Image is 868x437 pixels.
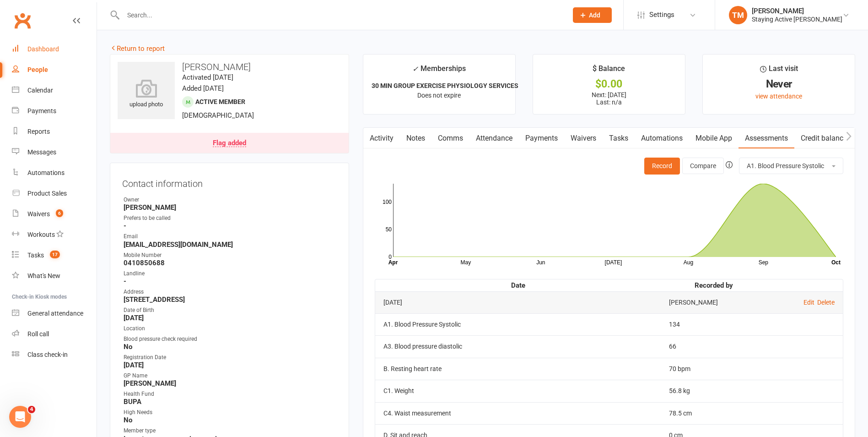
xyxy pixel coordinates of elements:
td: C4. Waist measurement [375,402,661,424]
a: Attendance [469,128,519,149]
div: Last visit [760,63,798,79]
a: Automations [12,163,97,183]
h3: Contact information [122,175,337,189]
div: Registration Date [124,353,337,362]
a: Product Sales [12,183,97,204]
div: Prefers to be called [124,214,337,223]
div: Flag added [213,140,246,147]
div: upload photo [118,79,175,109]
div: Dashboard [27,45,59,53]
td: B. Resting heart rate [375,358,661,380]
div: TM [729,6,747,24]
strong: [PERSON_NAME] [124,379,337,388]
a: Notes [400,128,431,149]
div: Automations [27,169,65,176]
a: What's New [12,266,97,286]
div: Waivers [27,210,50,218]
span: A1. Blood Pressure Systolic [747,162,824,169]
a: Activity [363,128,400,149]
a: Credit balance [794,128,853,149]
th: Date [375,279,661,291]
a: Assessments [739,128,794,149]
div: What's New [27,272,60,279]
a: Payments [519,128,564,149]
span: 4 [28,406,35,413]
strong: 30 MIN GROUP EXERCISE PHYSIOLOGY SERVICES [372,82,518,89]
div: [DATE] [383,299,652,306]
span: Does not expire [417,92,461,99]
div: Staying Active [PERSON_NAME] [752,15,842,23]
a: Return to report [110,44,165,53]
p: Next: [DATE] Last: n/a [541,91,677,106]
a: Comms [431,128,469,149]
a: Edit [803,299,814,306]
div: Health Fund [124,390,337,399]
span: 6 [56,209,63,217]
td: [PERSON_NAME] [661,291,766,313]
div: Payments [27,107,56,115]
iframe: Intercom live chat [9,406,31,428]
div: Reports [27,128,50,135]
a: Tasks 17 [12,245,97,266]
a: Automations [635,128,689,149]
div: Never [711,79,846,89]
strong: - [124,277,337,285]
a: Waivers [564,128,603,149]
td: 56.8 kg [661,380,766,402]
div: Class check-in [27,351,68,358]
span: Add [589,11,600,19]
a: Dashboard [12,39,97,60]
div: $0.00 [541,79,677,89]
strong: 0410850688 [124,259,337,267]
strong: [PERSON_NAME] [124,203,337,212]
div: Workouts [27,231,55,238]
div: [PERSON_NAME] [752,7,842,15]
span: [DEMOGRAPHIC_DATA] [182,111,254,120]
div: GP Name [124,371,337,380]
th: Recorded by [661,279,766,291]
a: Payments [12,101,97,121]
span: Settings [649,5,674,25]
a: Roll call [12,324,97,344]
td: 66 [661,335,766,357]
td: A1. Blood Pressure Systolic [375,313,661,335]
div: General attendance [27,310,83,317]
a: Messages [12,142,97,163]
h3: [PERSON_NAME] [118,62,341,72]
div: Mobile Number [124,251,337,260]
a: Workouts [12,224,97,245]
span: Active member [195,98,245,105]
a: Reports [12,121,97,142]
a: People [12,60,97,80]
div: Address [124,288,337,296]
div: Member type [124,426,337,435]
a: Waivers 6 [12,204,97,224]
span: 17 [50,251,60,258]
strong: BUPA [124,398,337,406]
div: Calendar [27,87,53,94]
time: Activated [DATE] [182,73,233,82]
a: Mobile App [689,128,739,149]
div: Product Sales [27,190,67,197]
a: view attendance [755,93,802,100]
strong: [DATE] [124,314,337,322]
td: 134 [661,313,766,335]
a: Calendar [12,80,97,101]
div: High Needs [124,408,337,417]
strong: [DATE] [124,361,337,369]
div: Owner [124,196,337,204]
a: Tasks [603,128,635,149]
td: A3. Blood pressure diastolic [375,335,661,357]
div: Email [124,232,337,241]
strong: [EMAIL_ADDRESS][DOMAIN_NAME] [124,240,337,249]
div: Landline [124,269,337,278]
td: 78.5 cm [661,402,766,424]
div: Blood pressure check required [124,335,337,344]
div: $ Balance [593,63,625,79]
a: Class kiosk mode [12,344,97,365]
time: Added [DATE] [182,84,224,93]
strong: No [124,343,337,351]
button: Compare [682,158,724,174]
div: Tasks [27,251,44,259]
div: Date of Birth [124,306,337,315]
